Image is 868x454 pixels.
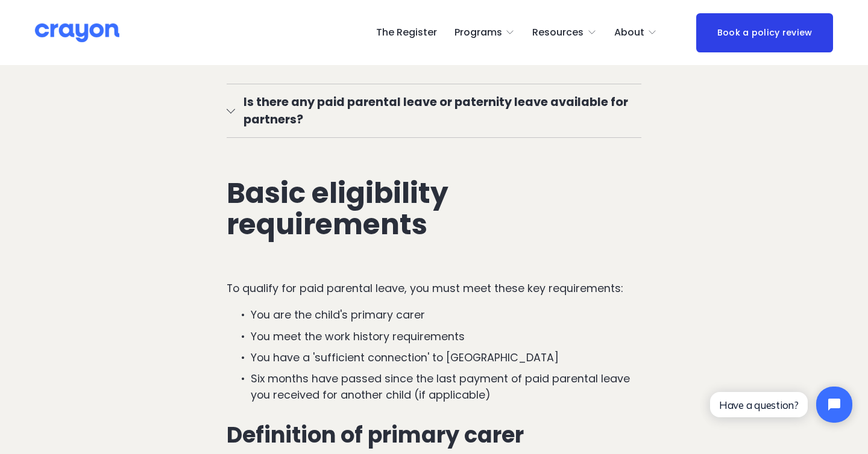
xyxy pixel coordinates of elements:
span: Is there any paid parental leave or paternity leave available for partners? [235,93,642,128]
button: Is there any paid parental leave or paternity leave available for partners? [227,84,642,137]
a: Book a policy review [696,13,833,52]
span: Resources [532,24,583,42]
span: Programs [454,24,502,42]
a: folder dropdown [454,23,515,42]
img: Crayon [35,22,119,43]
p: You have a 'sufficient connection' to [GEOGRAPHIC_DATA] [251,350,642,366]
a: folder dropdown [614,23,658,42]
p: You are the child's primary carer [251,307,642,323]
p: To qualify for paid parental leave, you must meet these key requirements: [227,281,642,297]
a: The Register [376,23,437,42]
h3: Definition of primary carer [227,423,642,448]
p: You meet the work history requirements [251,329,642,345]
span: About [614,24,644,42]
a: folder dropdown [532,23,597,42]
p: Six months have passed since the last payment of paid parental leave you received for another chi... [251,371,642,403]
iframe: Tidio Chat [700,376,863,433]
h2: Basic eligibility requirements [227,178,642,241]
